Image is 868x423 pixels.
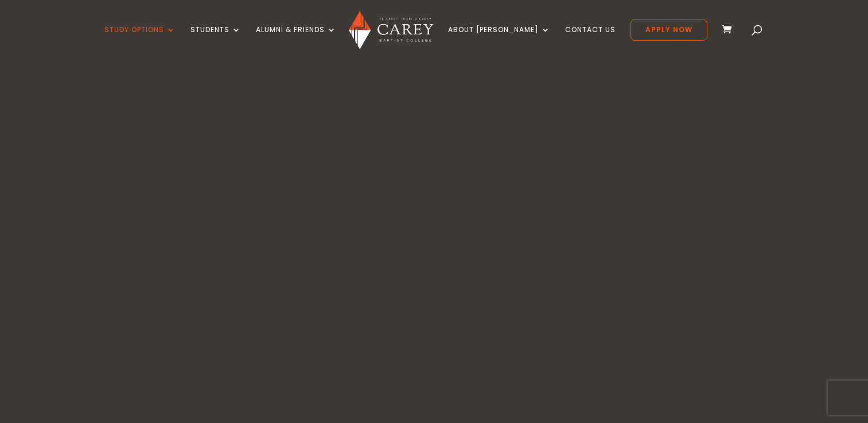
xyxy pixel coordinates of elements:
[565,26,616,53] a: Contact Us
[349,11,433,49] img: Carey Baptist College
[630,19,707,41] a: Apply Now
[256,26,336,53] a: Alumni & Friends
[448,26,550,53] a: About [PERSON_NAME]
[104,26,176,53] a: Study Options
[190,26,241,53] a: Students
